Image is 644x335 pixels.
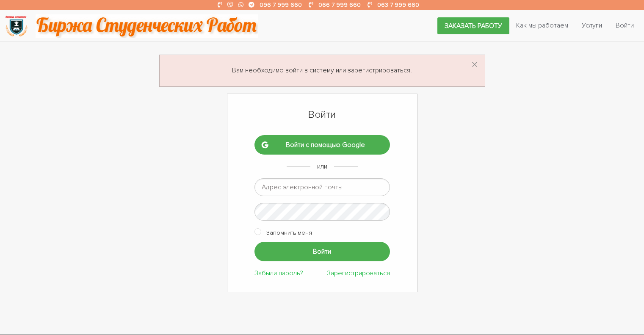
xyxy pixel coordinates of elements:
button: Dismiss alert [471,58,478,72]
a: Как мы работаем [509,17,575,33]
a: Зарегистрироваться [327,269,390,277]
a: Услуги [575,17,609,33]
p: Вам необходимо войти в систему или зарегистрироваться. [170,65,475,76]
span: × [471,57,478,73]
a: Войти [609,17,641,33]
span: или [317,162,327,171]
img: motto-2ce64da2796df845c65ce8f9480b9c9d679903764b3ca6da4b6de107518df0fe.gif [36,14,258,38]
input: Войти [254,242,390,261]
a: 066 7 999 660 [318,1,361,8]
span: Войти с помощью Google [268,141,383,149]
a: 063 7 999 660 [377,1,419,8]
label: Запомнить меня [266,227,312,238]
a: Забыли пароль? [254,269,303,277]
a: Заказать работу [437,17,509,34]
a: 096 7 999 660 [260,1,302,8]
input: Адрес электронной почты [254,178,390,196]
img: logo-135dea9cf721667cc4ddb0c1795e3ba8b7f362e3d0c04e2cc90b931989920324.png [5,14,28,38]
h1: Войти [254,108,390,122]
a: Войти с помощью Google [254,135,390,155]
